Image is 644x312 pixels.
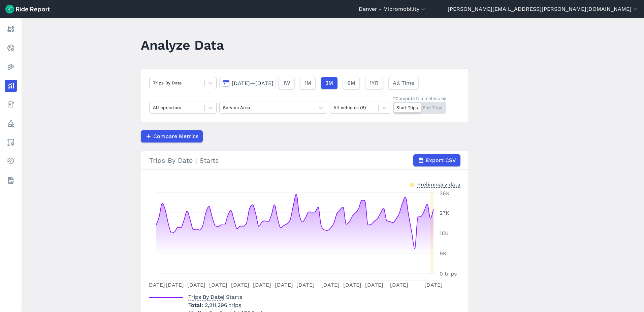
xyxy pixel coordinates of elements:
button: All Time [388,77,419,89]
button: [DATE]—[DATE] [219,77,276,89]
tspan: 18K [440,230,449,236]
tspan: [DATE] [275,282,293,288]
span: 1W [283,79,290,87]
a: Datasets [5,174,17,186]
span: 1YR [369,79,379,87]
tspan: [DATE] [321,282,340,288]
span: 6M [347,79,355,87]
tspan: [DATE] [365,282,383,288]
span: [DATE]—[DATE] [232,80,273,86]
span: Trips By Date [188,292,223,301]
tspan: [DATE] [231,282,249,288]
button: 1M [300,77,316,89]
tspan: [DATE] [253,282,271,288]
a: Report [5,23,17,35]
a: Analyze [5,80,17,92]
div: Preliminary data [417,181,460,188]
span: 1M [304,79,311,87]
tspan: [DATE] [166,282,184,288]
img: Ride Report [5,5,50,14]
tspan: 9K [440,250,447,257]
tspan: [DATE] [147,282,165,288]
a: Fees [5,99,17,111]
span: | Starts [188,294,242,300]
span: 3M [325,79,333,87]
button: 1YR [365,77,383,89]
span: Total [188,302,205,308]
button: 3M [321,77,337,89]
div: Trips By Date | Starts [149,154,460,166]
tspan: 0 trips [440,270,457,277]
span: Compare Metrics [153,132,198,140]
a: Realtime [5,42,17,54]
tspan: 27K [440,210,449,216]
span: Export CSV [426,156,456,164]
tspan: [DATE] [296,282,315,288]
button: Compare Metrics [141,130,203,142]
a: Heatmaps [5,61,17,73]
button: 6M [343,77,360,89]
h1: Analyze Data [141,36,224,54]
tspan: [DATE] [187,282,205,288]
button: 1W [279,77,295,89]
tspan: [DATE] [390,282,408,288]
tspan: [DATE] [424,282,443,288]
a: Health [5,155,17,167]
button: Export CSV [413,154,460,166]
span: 2,211,296 trips [205,302,241,308]
button: Denver - Micromobility [359,5,426,13]
tspan: 36K [440,190,450,197]
span: All Time [393,79,414,87]
a: Areas [5,136,17,149]
tspan: [DATE] [343,282,361,288]
div: *Compute trip metrics by [393,95,446,102]
a: Policy [5,118,17,130]
button: [PERSON_NAME][EMAIL_ADDRESS][PERSON_NAME][DOMAIN_NAME] [448,5,639,13]
tspan: [DATE] [209,282,227,288]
